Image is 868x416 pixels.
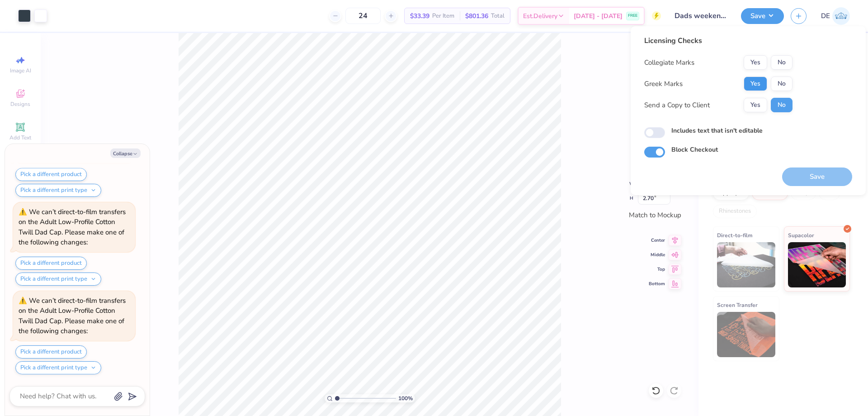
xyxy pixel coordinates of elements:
div: Rhinestones [713,205,757,218]
span: 100 % [398,394,413,402]
button: Yes [744,98,767,112]
button: Pick a different print type [15,184,101,197]
div: Send a Copy to Client [644,100,710,110]
input: – – [345,8,381,24]
button: Pick a different product [15,257,87,270]
div: Licensing Checks [644,35,793,46]
div: We can’t direct-to-film transfers on the Adult Low-Profile Cotton Twill Dad Cap. Please make one ... [19,207,126,247]
img: Supacolor [788,242,846,287]
input: Untitled Design [668,7,734,25]
span: Middle [649,252,665,258]
button: No [771,77,793,91]
div: We can’t direct-to-film transfers on the Adult Low-Profile Cotton Twill Dad Cap. Please make one ... [19,296,126,336]
button: Yes [744,77,767,91]
div: Greek Marks [644,79,683,89]
a: DE [821,7,850,25]
button: Save [741,8,784,24]
span: Designs [10,100,30,108]
button: Yes [744,55,767,70]
button: Pick a different print type [15,361,101,374]
span: Direct-to-film [717,230,753,240]
img: Screen Transfer [717,312,775,357]
span: Center [649,237,665,244]
span: Screen Transfer [717,300,758,310]
span: Add Text [9,134,31,141]
button: Pick a different product [15,168,87,181]
span: Top [649,266,665,273]
div: Collegiate Marks [644,57,694,68]
label: Includes text that isn't editable [671,126,763,135]
button: No [771,98,793,112]
span: FREE [628,13,637,19]
button: Collapse [110,148,141,158]
button: Pick a different print type [15,273,101,286]
button: Pick a different product [15,345,87,359]
img: Djian Evardoni [832,7,850,25]
span: Per Item [432,11,454,21]
span: Supacolor [788,230,814,240]
span: [DATE] - [DATE] [574,11,623,21]
span: $33.39 [410,11,429,21]
span: Est. Delivery [523,11,557,21]
span: DE [821,11,830,21]
span: Total [491,11,505,21]
label: Block Checkout [671,145,718,154]
button: No [771,55,793,70]
span: $801.36 [465,11,488,21]
span: Image AI [10,67,31,74]
span: Bottom [649,281,665,287]
img: Direct-to-film [717,242,775,287]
